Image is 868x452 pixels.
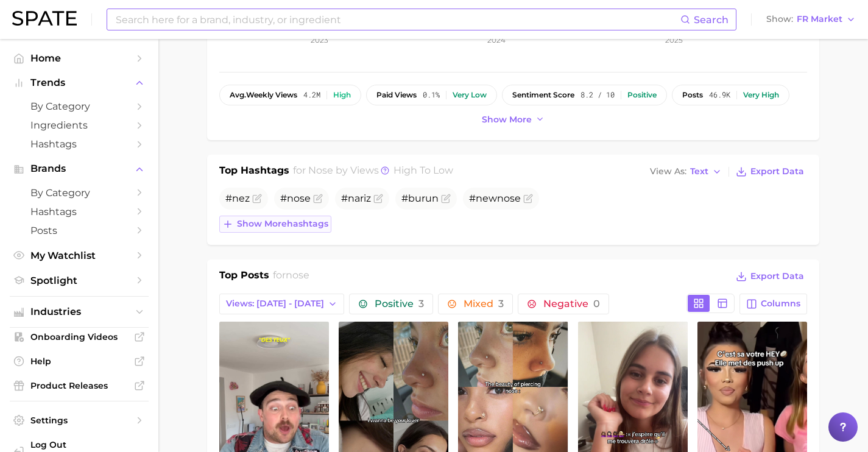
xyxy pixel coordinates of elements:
[30,275,128,286] span: Spotlight
[30,380,128,391] span: Product Releases
[252,194,262,203] button: Flag as miscategorized or irrelevant
[523,194,533,203] button: Flag as miscategorized or irrelevant
[225,192,250,204] span: #nez
[287,192,311,204] span: nose
[10,97,149,116] a: by Category
[512,91,574,99] span: sentiment score
[30,101,128,112] span: by Category
[750,271,804,281] span: Export Data
[30,77,128,88] span: Trends
[30,225,128,236] span: Posts
[219,294,344,314] button: Views: [DATE] - [DATE]
[487,35,506,44] tspan: 2024
[593,298,600,309] span: 0
[303,91,320,99] span: 4.2m
[30,163,128,174] span: Brands
[482,115,532,125] span: Show more
[219,216,331,233] button: Show morehashtags
[10,74,149,92] button: Trends
[743,91,779,99] div: Very high
[333,91,351,99] div: High
[311,35,328,44] tspan: 2023
[672,85,789,105] button: posts46.9kVery high
[498,298,504,309] span: 3
[690,168,708,175] span: Text
[12,11,77,26] img: SPATE
[341,192,371,204] span: #nariz
[543,299,600,309] span: Negative
[453,91,487,99] div: Very low
[366,85,497,105] button: paid views0.1%Very low
[464,299,504,309] span: Mixed
[230,90,246,99] abbr: average
[280,192,311,204] span: #
[30,206,128,217] span: Hashtags
[418,298,424,309] span: 3
[733,268,807,285] button: Export Data
[650,168,686,175] span: View As
[10,411,149,429] a: Settings
[479,111,548,128] button: Show more
[497,192,521,204] span: nose
[580,91,615,99] span: 8.2 / 10
[647,164,725,180] button: View AsText
[10,221,149,240] a: Posts
[10,202,149,221] a: Hashtags
[30,356,128,367] span: Help
[694,14,729,26] span: Search
[313,194,323,203] button: Flag as miscategorized or irrelevant
[10,116,149,135] a: Ingredients
[373,194,383,203] button: Flag as miscategorized or irrelevant
[30,52,128,64] span: Home
[375,299,424,309] span: Positive
[761,298,800,309] span: Columns
[10,183,149,202] a: by Category
[393,164,453,176] span: high to low
[750,166,804,177] span: Export Data
[237,219,328,229] span: Show more hashtags
[226,298,324,309] span: Views: [DATE] - [DATE]
[115,9,680,30] input: Search here for a brand, industry, or ingredient
[766,16,793,23] span: Show
[10,303,149,321] button: Industries
[10,160,149,178] button: Brands
[308,164,333,176] span: nose
[10,328,149,346] a: Onboarding Videos
[30,187,128,199] span: by Category
[293,163,453,180] h2: for by Views
[30,119,128,131] span: Ingredients
[10,352,149,370] a: Help
[423,91,440,99] span: 0.1%
[273,268,309,286] h2: for
[30,415,128,426] span: Settings
[441,194,451,203] button: Flag as miscategorized or irrelevant
[627,91,657,99] div: Positive
[30,138,128,150] span: Hashtags
[763,12,859,27] button: ShowFR Market
[401,192,439,204] span: #burun
[219,268,269,286] h1: Top Posts
[230,91,297,99] span: weekly views
[30,439,139,450] span: Log Out
[797,16,842,23] span: FR Market
[30,306,128,317] span: Industries
[10,135,149,154] a: Hashtags
[739,294,807,314] button: Columns
[30,331,128,342] span: Onboarding Videos
[665,35,683,44] tspan: 2025
[30,250,128,261] span: My Watchlist
[10,271,149,290] a: Spotlight
[502,85,667,105] button: sentiment score8.2 / 10Positive
[10,49,149,68] a: Home
[286,269,309,281] span: nose
[10,246,149,265] a: My Watchlist
[376,91,417,99] span: paid views
[709,91,730,99] span: 46.9k
[682,91,703,99] span: posts
[469,192,521,204] span: #new
[219,163,289,180] h1: Top Hashtags
[219,85,361,105] button: avg.weekly views4.2mHigh
[10,376,149,395] a: Product Releases
[733,163,807,180] button: Export Data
